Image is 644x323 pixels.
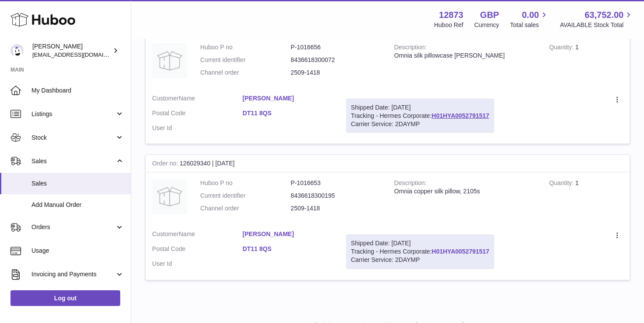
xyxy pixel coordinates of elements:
[560,21,634,29] span: AVAILABLE Stock Total
[152,43,187,78] img: no-photo.jpg
[585,9,623,21] span: 63,752.00
[10,290,120,306] a: Log out
[291,43,381,52] dd: P-1016656
[394,52,536,60] div: Omnia silk pillowcase [PERSON_NAME]
[510,21,549,29] span: Total sales
[434,21,463,29] div: Huboo Ref
[200,192,291,200] dt: Current identifier
[200,56,291,64] dt: Current identifier
[31,179,124,188] span: Sales
[543,37,630,88] td: 1
[31,110,115,118] span: Listings
[152,94,243,105] dt: Name
[291,69,381,77] dd: 2509-1418
[522,9,539,21] span: 0.00
[510,9,549,29] a: 0.00 Total sales
[432,248,489,255] a: H01HYA0052791517
[31,270,115,278] span: Invoicing and Payments
[480,9,499,21] strong: GBP
[243,109,333,117] a: DT11 8QS
[243,230,333,238] a: [PERSON_NAME]
[32,42,111,59] div: [PERSON_NAME]
[351,256,489,264] div: Carrier Service: 2DAYMP
[474,21,499,29] div: Currency
[10,44,24,57] img: tikhon.oleinikov@sleepandglow.com
[439,9,463,21] strong: 12873
[394,179,427,189] strong: Description
[31,134,115,142] span: Stock
[152,245,243,255] dt: Postal Code
[346,99,494,133] div: Tracking - Hermes Corporate:
[346,234,494,269] div: Tracking - Hermes Corporate:
[291,192,381,200] dd: 8436618300195
[291,56,381,64] dd: 8436618300072
[432,112,489,119] a: H01HYA0052791517
[31,223,115,231] span: Orders
[243,245,333,253] a: DT11 8QS
[351,239,489,247] div: Shipped Date: [DATE]
[152,95,179,102] span: Customer
[200,43,291,52] dt: Huboo P no
[31,157,115,165] span: Sales
[32,51,129,58] span: [EMAIL_ADDRESS][DOMAIN_NAME]
[152,109,243,120] dt: Postal Code
[200,204,291,213] dt: Channel order
[351,103,489,112] div: Shipped Date: [DATE]
[152,179,187,214] img: no-photo.jpg
[549,44,575,53] strong: Quantity
[152,230,243,241] dt: Name
[31,247,124,255] span: Usage
[152,230,179,237] span: Customer
[152,160,180,169] strong: Order no
[31,86,124,95] span: My Dashboard
[146,155,630,172] div: 126029340 | [DATE]
[152,260,243,268] dt: User Id
[200,179,291,187] dt: Huboo P no
[243,94,333,103] a: [PERSON_NAME]
[291,204,381,213] dd: 2509-1418
[543,172,630,223] td: 1
[560,9,634,29] a: 63,752.00 AVAILABLE Stock Total
[549,179,575,189] strong: Quantity
[351,120,489,128] div: Carrier Service: 2DAYMP
[31,201,124,209] span: Add Manual Order
[291,179,381,187] dd: P-1016653
[200,69,291,77] dt: Channel order
[394,187,536,196] div: Omnia copper silk pillow, 2105s
[394,44,427,53] strong: Description
[152,124,243,132] dt: User Id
